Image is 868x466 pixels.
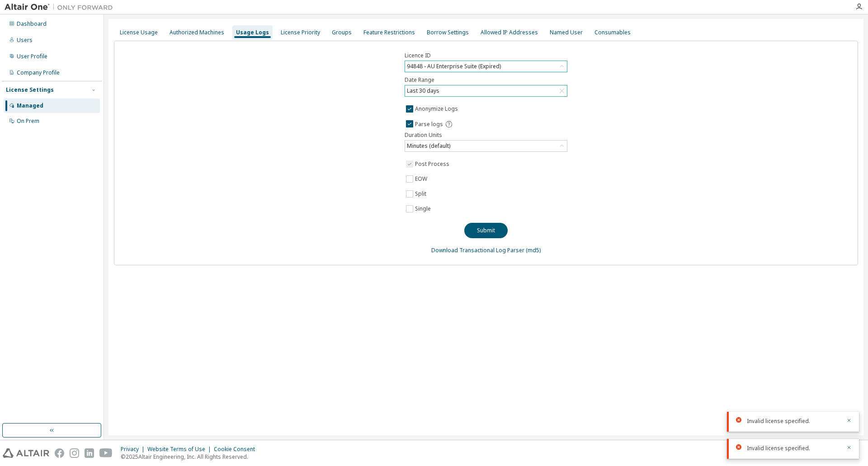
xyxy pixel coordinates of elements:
div: Consumables [594,29,631,36]
div: Minutes (default) [406,141,452,151]
img: youtube.svg [99,448,113,458]
div: Managed [17,102,43,109]
div: Minutes (default) [405,141,567,151]
button: Submit [464,223,508,238]
label: Anonymize Logs [415,104,460,114]
div: Borrow Settings [427,29,469,36]
div: Last 30 days [405,85,567,96]
div: License Priority [281,29,320,36]
label: Duration Units [405,132,567,139]
div: Usage Logs [236,29,269,36]
a: (md5) [526,246,541,254]
a: Download Transactional Log Parser [431,246,524,254]
div: Company Profile [17,69,60,76]
span: Parse logs [415,121,443,128]
div: Named User [550,29,583,36]
div: License Usage [120,29,158,36]
label: Date Range [405,76,567,84]
p: © 2025 Altair Engineering, Inc. All Rights Reserved. [121,453,260,461]
div: Invalid license specified. [747,417,841,425]
img: Altair One [5,3,118,12]
div: Last 30 days [406,86,441,96]
img: linkedin.svg [85,448,94,458]
div: Privacy [121,446,147,453]
div: On Prem [17,118,39,125]
div: 94848 - AU Enterprise Suite (Expired) [406,61,502,71]
div: Groups [332,29,352,36]
label: EOW [415,174,429,184]
div: Feature Restrictions [363,29,415,36]
div: Allowed IP Addresses [481,29,538,36]
img: altair_logo.svg [3,448,49,458]
div: Dashboard [17,20,47,28]
img: facebook.svg [55,448,64,458]
div: Users [17,37,33,44]
img: instagram.svg [70,448,79,458]
label: Single [415,203,433,214]
label: Post Process [415,159,451,169]
div: User Profile [17,53,47,60]
div: Authorized Machines [170,29,224,36]
div: Cookie Consent [214,446,260,453]
div: Website Terms of Use [147,446,214,453]
label: Split [415,188,428,199]
div: Invalid license specified. [747,444,841,452]
div: 94848 - AU Enterprise Suite (Expired) [405,61,567,72]
div: License Settings [6,86,54,94]
label: Licence ID [405,52,567,59]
